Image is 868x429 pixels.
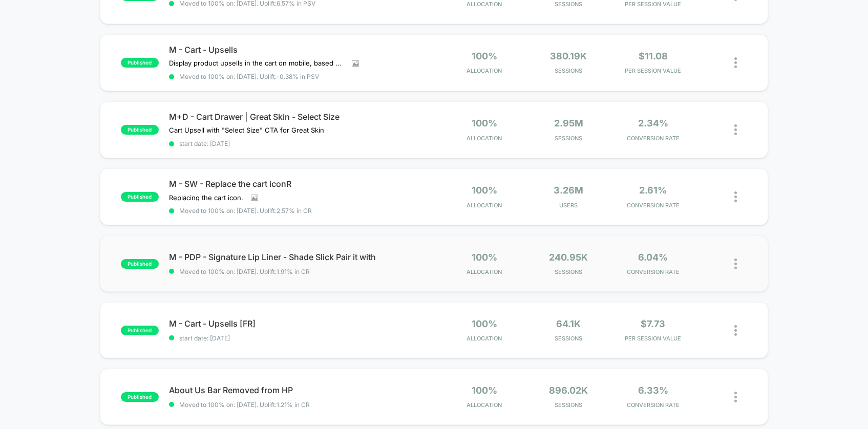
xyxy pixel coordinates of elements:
[121,125,159,135] span: published
[467,335,502,342] span: Allocation
[121,192,159,202] span: published
[613,269,693,275] span: CONVERSION RATE
[613,135,693,142] span: CONVERSION RATE
[121,58,159,68] span: published
[529,202,608,209] span: Users
[639,185,667,196] span: 2.61%
[472,51,497,62] span: 100%
[169,319,434,328] span: M - Cart - Upsells [FR]
[169,112,434,121] span: M+D - Cart Drawer | Great Skin - Select Size
[734,124,737,135] img: close
[529,1,608,8] span: Sessions
[467,269,502,275] span: Allocation
[529,135,608,142] span: Sessions
[472,319,497,330] span: 100%
[529,269,608,275] span: Sessions
[169,59,344,67] span: Display product upsells in the cart on mobile, based on the selected products defined by the adva...
[472,385,497,396] span: 100%
[169,252,434,262] span: M - PDP - Signature Lip Liner - Shade Slick Pair it with
[734,191,737,202] img: close
[179,73,319,80] span: Moved to 100% on: [DATE] . Uplift: -0.38% in PSV
[613,402,693,409] span: CONVERSION RATE
[121,392,159,402] span: published
[556,319,581,330] span: 64.1k
[613,68,693,74] span: PER SESSION VALUE
[169,194,243,202] span: Replacing the cart icon.
[169,385,434,395] span: About Us Bar Removed from HP
[169,335,434,342] span: start date: [DATE]
[549,385,588,396] span: 896.02k
[121,326,159,336] span: published
[549,252,588,263] span: 240.95k
[554,118,583,129] span: 2.95M
[179,401,310,409] span: Moved to 100% on: [DATE] . Uplift: 1.21% in CR
[169,140,434,147] span: start date: [DATE]
[638,385,668,396] span: 6.33%
[734,392,737,402] img: close
[179,207,312,214] span: Moved to 100% on: [DATE] . Uplift: 2.57% in CR
[554,185,583,196] span: 3.26M
[467,68,502,74] span: Allocation
[638,118,668,129] span: 2.34%
[472,252,497,263] span: 100%
[169,126,324,134] span: Cart Upsell with "Select Size" CTA for Great Skin
[169,179,434,188] span: M - SW - Replace the cart iconR
[613,335,693,342] span: PER SESSION VALUE
[467,202,502,209] span: Allocation
[734,259,737,269] img: close
[734,325,737,336] img: close
[529,68,608,74] span: Sessions
[639,51,668,62] span: $11.08
[529,402,608,409] span: Sessions
[641,319,665,330] span: $7.73
[467,135,502,142] span: Allocation
[550,51,587,62] span: 380.19k
[529,335,608,342] span: Sessions
[472,185,497,196] span: 100%
[121,259,159,269] span: published
[472,118,497,129] span: 100%
[179,268,310,275] span: Moved to 100% on: [DATE] . Uplift: 1.91% in CR
[613,202,693,209] span: CONVERSION RATE
[467,1,502,8] span: Allocation
[467,402,502,409] span: Allocation
[613,1,693,8] span: PER SESSION VALUE
[169,45,434,54] span: M - Cart - Upsells
[638,252,668,263] span: 6.04%
[734,57,737,68] img: close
